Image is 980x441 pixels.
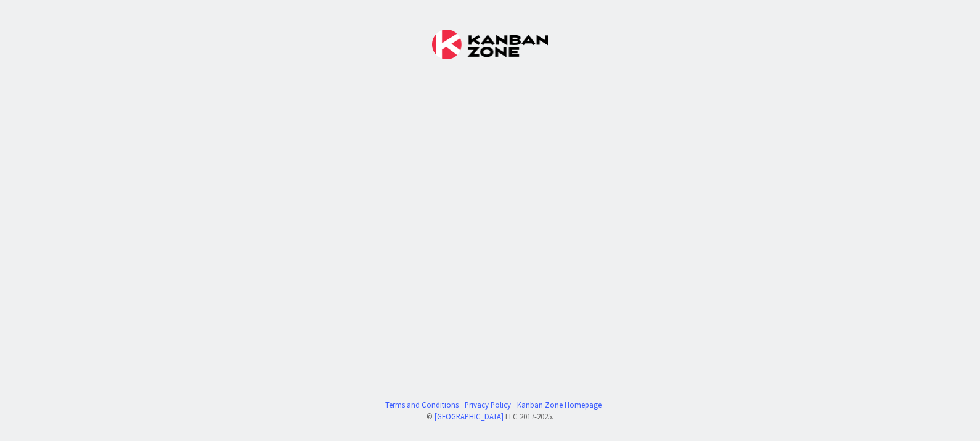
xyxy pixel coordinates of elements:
[435,411,504,421] a: [GEOGRAPHIC_DATA]
[465,399,511,411] a: Privacy Policy
[379,411,602,422] div: © LLC 2017- 2025 .
[432,30,548,59] img: Kanban Zone
[385,399,459,411] a: Terms and Conditions
[517,399,602,411] a: Kanban Zone Homepage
